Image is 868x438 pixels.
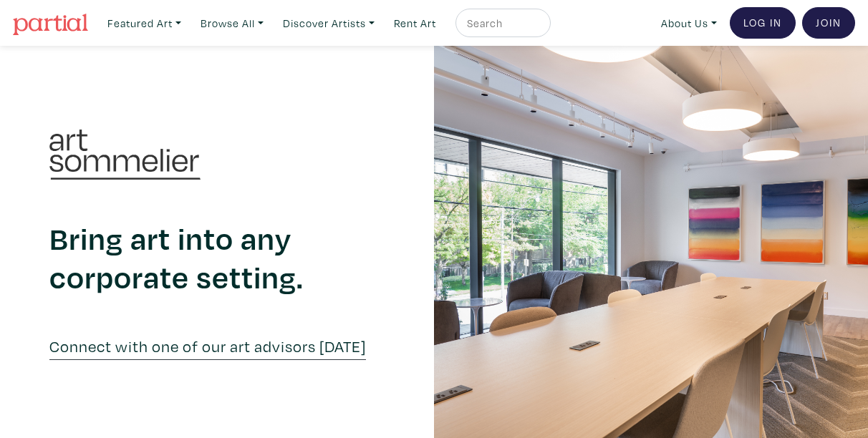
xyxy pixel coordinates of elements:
a: About Us [655,9,723,38]
a: Connect with one of our art advisors [DATE] [49,336,366,361]
img: logo.png [49,130,201,180]
a: Featured Art [101,9,188,38]
input: Search [466,14,537,32]
a: Rent Art [387,9,443,38]
a: Discover Artists [276,9,381,38]
a: Log In [730,7,796,39]
h1: Bring art into any corporate setting. [49,218,385,296]
a: Browse All [194,9,270,38]
a: Join [802,7,855,39]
